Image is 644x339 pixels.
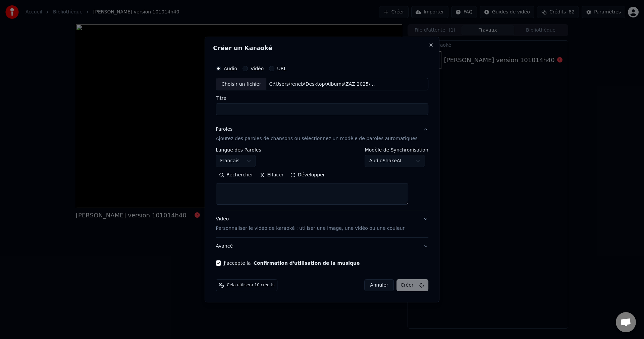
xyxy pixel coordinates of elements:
div: Choisir un fichier [216,78,266,90]
button: Annuler [364,279,394,291]
div: Vidéo [216,216,405,232]
button: Avancé [216,238,428,255]
p: Personnaliser le vidéo de karaoké : utiliser une image, une vidéo ou une couleur [216,225,405,232]
label: Modèle de Synchronisation [365,148,428,153]
label: Langue des Paroles [216,148,261,153]
button: VidéoPersonnaliser le vidéo de karaoké : utiliser une image, une vidéo ou une couleur [216,211,428,238]
label: J'accepte la [224,261,360,265]
button: J'accepte la [254,261,360,265]
div: ParolesAjoutez des paroles de chansons ou sélectionnez un modèle de paroles automatiques [216,148,428,210]
span: Cela utilisera 10 crédits [227,283,274,288]
button: ParolesAjoutez des paroles de chansons ou sélectionnez un modèle de paroles automatiques [216,121,428,148]
label: Vidéo [251,66,264,71]
div: C:\Users\reneb\Desktop\Albums\ZAZ 2025\ZAZ - Sains et saufs\01 - Je pardonne.mp3 [267,81,381,88]
h2: Créer un Karaoké [213,45,431,51]
label: URL [277,66,286,71]
div: Paroles [216,126,232,133]
p: Ajoutez des paroles de chansons ou sélectionnez un modèle de paroles automatiques [216,136,418,142]
button: Effacer [256,170,287,181]
label: Titre [216,96,428,101]
button: Développer [287,170,328,181]
label: Audio [224,66,237,71]
button: Rechercher [216,170,256,181]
